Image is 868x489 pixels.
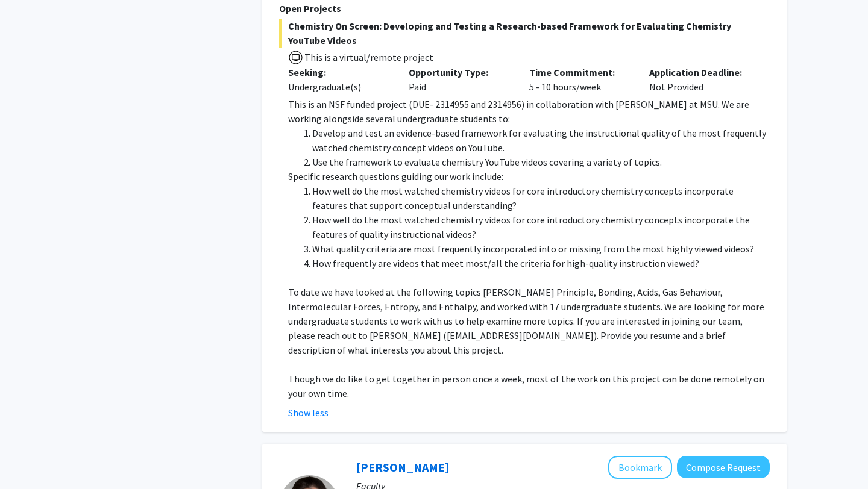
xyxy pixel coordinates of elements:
[312,256,770,270] li: How frequently are videos that meet most/all the criteria for high-quality instruction viewed?
[288,405,329,420] button: Show less
[649,65,752,79] p: Application Deadline:
[9,435,51,480] iframe: Chat
[312,213,770,241] li: How well do the most watched chemistry videos for core introductory chemistry concepts incorporat...
[356,459,449,475] a: [PERSON_NAME]
[677,456,770,478] button: Compose Request to Feryal Alayont
[312,184,770,213] li: How well do the most watched chemistry videos for core introductory chemistry concepts incorporat...
[520,65,641,94] div: 5 - 10 hours/week
[288,169,770,184] p: Specific research questions guiding our work include:
[312,155,770,169] li: Use the framework to evaluate chemistry YouTube videos covering a variety of topics.
[312,241,770,256] li: What quality criteria are most frequently incorporated into or missing from the most highly viewe...
[312,126,770,155] li: Develop and test an evidence-based framework for evaluating the instructional quality of the most...
[288,65,391,79] p: Seeking:
[279,19,770,48] span: Chemistry On Screen: Developing and Testing a Research-based Framework for Evaluating Chemistry Y...
[640,65,761,94] div: Not Provided
[303,51,433,63] span: This is a virtual/remote project
[288,79,391,94] div: Undergraduate(s)
[279,1,770,16] p: Open Projects
[288,372,770,400] p: Though we do like to get together in person once a week, most of the work on this project can be ...
[608,456,672,479] button: Add Feryal Alayont to Bookmarks
[409,65,511,79] p: Opportunity Type:
[400,65,520,94] div: Paid
[288,97,770,126] p: This is an NSF funded project (DUE- 2314955 and 2314956) in collaboration with [PERSON_NAME] at M...
[288,285,770,357] p: To date we have looked at the following topics [PERSON_NAME] Principle, Bonding, Acids, Gas Behav...
[529,65,632,79] p: Time Commitment:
